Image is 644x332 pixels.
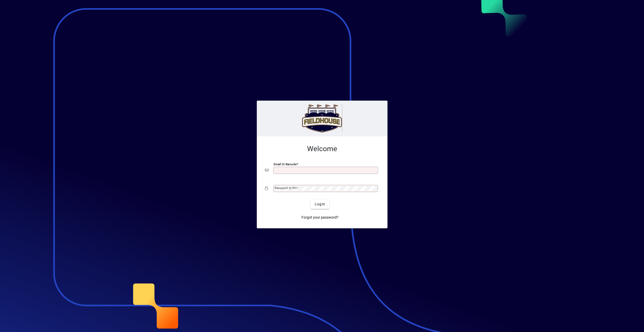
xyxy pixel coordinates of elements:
a: Forgot your password? [299,213,341,222]
button: Login [311,200,329,209]
mat-label: Password or Pin [275,186,297,190]
span: Forgot your password? [301,215,338,220]
mat-label: Email or Barcode [274,162,297,166]
h2: Welcome [265,145,379,153]
span: Login [315,201,325,207]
